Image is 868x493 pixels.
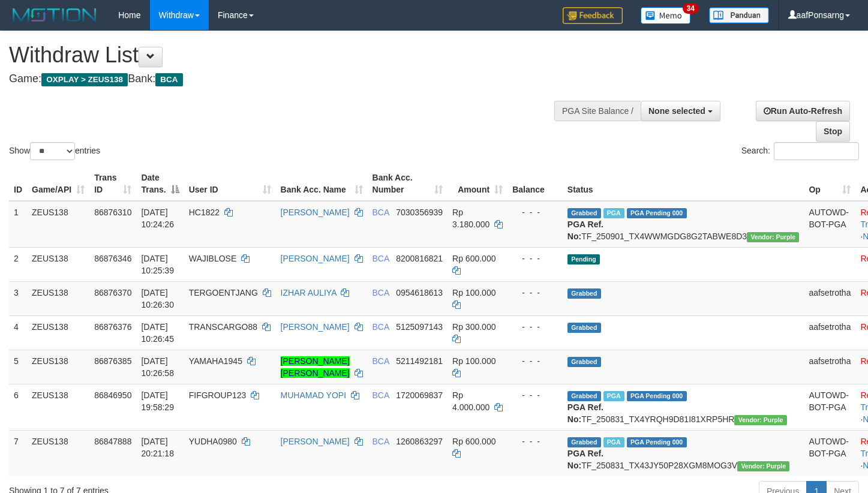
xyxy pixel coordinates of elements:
[155,73,182,86] span: BCA
[9,167,27,201] th: ID
[141,437,174,458] span: [DATE] 20:21:18
[567,254,600,264] span: Pending
[563,167,804,201] th: Status
[627,208,687,218] span: PGA Pending
[737,461,789,471] span: Vendor URL: https://trx4.1velocity.biz
[734,415,786,425] span: Vendor URL: https://trx4.1velocity.biz
[741,142,859,160] label: Search:
[603,391,624,401] span: Marked by aafnoeunsreypich
[189,322,257,332] span: TRANSCARGO88
[567,437,601,447] span: Grabbed
[563,201,804,248] td: TF_250901_TX4WWMGDG8G2TABWE8D3
[452,437,495,446] span: Rp 600.000
[563,430,804,476] td: TF_250831_TX43JY50P28XGM8MOG3V
[567,208,601,218] span: Grabbed
[512,252,558,264] div: - - -
[804,350,855,384] td: aafsetrotha
[563,384,804,430] td: TF_250831_TX4YRQH9D81I81XRP5HR
[9,6,100,24] img: MOTION_logo.png
[41,73,128,86] span: OXPLAY > ZEUS138
[452,390,489,412] span: Rp 4.000.000
[94,437,131,446] span: 86847888
[641,7,691,24] img: Button%20Memo.svg
[94,208,131,217] span: 86876310
[9,247,27,281] td: 2
[9,281,27,315] td: 3
[368,167,448,201] th: Bank Acc. Number: activate to sort column ascending
[141,356,174,378] span: [DATE] 10:26:58
[373,254,389,263] span: BCA
[567,402,603,424] b: PGA Ref. No:
[141,208,174,229] span: [DATE] 10:24:26
[683,3,699,14] span: 34
[9,73,567,85] h4: Game: Bank:
[373,437,389,446] span: BCA
[512,435,558,447] div: - - -
[627,437,687,447] span: PGA Pending
[27,430,89,476] td: ZEUS138
[9,350,27,384] td: 5
[507,167,563,201] th: Balance
[27,281,89,315] td: ZEUS138
[452,322,495,332] span: Rp 300.000
[396,288,443,297] span: Copy 0954618613 to clipboard
[141,322,174,344] span: [DATE] 10:26:45
[396,390,443,400] span: Copy 1720069837 to clipboard
[804,430,855,476] td: AUTOWD-BOT-PGA
[567,220,603,241] b: PGA Ref. No:
[804,201,855,248] td: AUTOWD-BOT-PGA
[281,356,350,378] a: [PERSON_NAME] [PERSON_NAME]
[567,449,603,470] b: PGA Ref. No:
[9,430,27,476] td: 7
[603,437,624,447] span: Marked by aafnoeunsreypich
[9,315,27,350] td: 4
[804,384,855,430] td: AUTOWD-BOT-PGA
[512,355,558,367] div: - - -
[27,201,89,248] td: ZEUS138
[756,101,850,121] a: Run Auto-Refresh
[136,167,184,201] th: Date Trans.: activate to sort column descending
[94,322,131,332] span: 86876376
[184,167,276,201] th: User ID: activate to sort column ascending
[774,142,859,160] input: Search:
[189,437,237,446] span: YUDHA0980
[603,208,624,218] span: Marked by aafnoeunsreypich
[373,288,389,297] span: BCA
[396,254,443,263] span: Copy 8200816821 to clipboard
[94,254,131,263] span: 86876346
[281,254,350,263] a: [PERSON_NAME]
[373,322,389,332] span: BCA
[567,391,601,401] span: Grabbed
[512,287,558,299] div: - - -
[804,167,855,201] th: Op: activate to sort column ascending
[567,323,601,333] span: Grabbed
[94,390,131,400] span: 86846950
[641,101,720,121] button: None selected
[281,208,350,217] a: [PERSON_NAME]
[512,389,558,401] div: - - -
[281,288,337,297] a: IZHAR AULIYA
[563,7,623,24] img: Feedback.jpg
[281,437,350,446] a: [PERSON_NAME]
[9,43,567,67] h1: Withdraw List
[9,142,100,160] label: Show entries
[141,288,174,309] span: [DATE] 10:26:30
[373,356,389,366] span: BCA
[452,356,495,366] span: Rp 100.000
[189,254,237,263] span: WAJIBLOSE
[804,315,855,350] td: aafsetrotha
[27,167,89,201] th: Game/API: activate to sort column ascending
[94,356,131,366] span: 86876385
[512,321,558,333] div: - - -
[512,206,558,218] div: - - -
[396,322,443,332] span: Copy 5125097143 to clipboard
[396,356,443,366] span: Copy 5211492181 to clipboard
[141,390,174,412] span: [DATE] 19:58:29
[648,106,705,116] span: None selected
[30,142,75,160] select: Showentries
[189,390,247,400] span: FIFGROUP123
[9,384,27,430] td: 6
[189,288,258,297] span: TERGOENTJANG
[567,357,601,367] span: Grabbed
[554,101,641,121] div: PGA Site Balance /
